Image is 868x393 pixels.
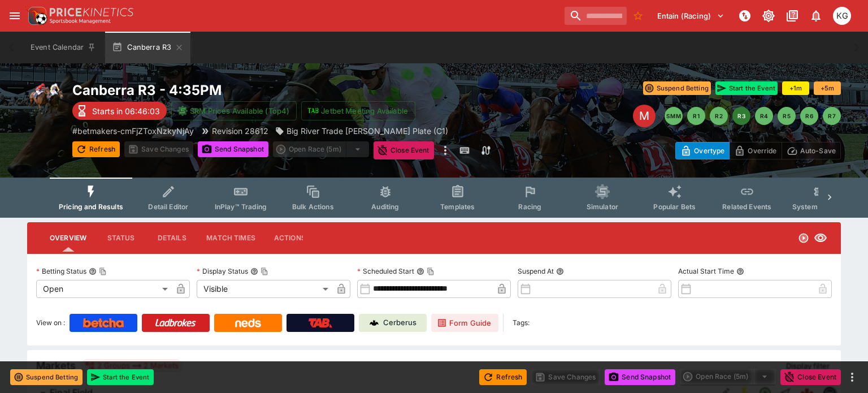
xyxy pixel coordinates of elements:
button: R3 [732,107,750,125]
p: Big River Trade [PERSON_NAME] Plate (C1) [287,125,448,137]
p: Betting Status [36,266,86,276]
button: Match Times [197,224,264,252]
a: Form Guide [431,314,498,332]
button: Copy To Clipboard [427,267,435,275]
button: Actions [264,224,315,252]
button: Close Event [374,141,434,159]
button: Close Event [780,369,841,385]
input: search [565,7,627,25]
p: Revision 28612 [212,125,268,137]
img: TabNZ [309,318,332,327]
div: split button [680,369,776,385]
button: Jetbet Meeting Available [301,101,415,120]
div: Open [36,280,172,298]
p: Actual Start Time [678,266,734,276]
span: System Controls [792,202,848,211]
svg: Open [798,232,809,244]
button: SRM Prices Available (Top4) [171,101,297,120]
button: Scheduled StartCopy To Clipboard [416,267,424,275]
p: Override [748,145,776,157]
nav: pagination navigation [665,107,841,125]
button: open drawer [5,6,25,26]
div: Visible [197,280,332,298]
button: Override [729,142,782,159]
img: Betcha [83,318,124,327]
h2: Copy To Clipboard [72,81,457,99]
div: Start From [675,142,841,159]
p: Cerberus [383,317,416,329]
img: jetbet-logo.svg [307,105,319,116]
button: Send Snapshot [605,369,675,385]
button: R1 [687,107,705,125]
button: Refresh [72,141,120,157]
span: Bulk Actions [292,202,334,211]
button: Display StatusCopy To Clipboard [250,267,258,275]
button: Overtype [675,142,730,159]
button: Details [146,224,197,252]
img: Neds [235,318,261,327]
span: Racing [518,202,541,211]
span: Related Events [722,202,771,211]
img: horse_racing.png [27,81,63,118]
span: InPlay™ Trading [215,202,267,211]
button: Actual Start Time [736,267,744,275]
button: Kevin Gutschlag [830,3,854,28]
button: NOT Connected to PK [735,6,755,26]
button: Status [96,224,146,252]
img: Sportsbook Management [50,19,111,24]
svg: Visible [814,231,827,245]
label: Tags: [513,314,530,332]
span: Pricing and Results [59,202,123,211]
p: Display Status [197,266,248,276]
h5: Markets [36,359,76,372]
button: R6 [800,107,818,125]
p: Auto-Save [800,145,836,157]
div: split button [273,141,369,157]
button: SMM [665,107,683,125]
span: Simulator [587,202,618,211]
p: Copy To Clipboard [72,125,194,137]
button: Copy To Clipboard [99,267,107,275]
button: Suspend Betting [643,81,711,95]
div: Event type filters [50,178,818,218]
button: Suspend At [556,267,564,275]
button: Start the Event [87,369,154,385]
button: Display filter [779,357,836,375]
button: more [845,370,859,384]
button: Suspend Betting [10,369,83,385]
button: Overview [41,224,96,252]
label: View on : [36,314,65,332]
button: Send Snapshot [198,141,268,157]
button: Betting StatusCopy To Clipboard [89,267,97,275]
button: R2 [710,107,728,125]
p: Overtype [694,145,724,157]
button: R5 [778,107,796,125]
button: Copy To Clipboard [261,267,268,275]
button: R7 [823,107,841,125]
button: R4 [755,107,773,125]
span: Detail Editor [148,202,188,211]
img: PriceKinetics Logo [25,5,47,27]
button: Auto-Save [782,142,841,159]
img: PriceKinetics [50,8,133,16]
img: Cerberus [370,318,379,327]
img: Ladbrokes [155,318,196,327]
div: Kevin Gutschlag [833,7,851,25]
span: Popular Bets [653,202,696,211]
a: Cerberus [359,314,427,332]
button: Toggle light/dark mode [758,6,779,26]
span: Auditing [371,202,399,211]
button: Select Tenant [650,7,731,25]
div: Big River Trade Hume Plate (C1) [275,125,448,137]
button: Canberra R3 [105,32,190,63]
p: Starts in 06:46:03 [92,105,160,117]
button: Notifications [806,6,826,26]
button: +5m [814,81,841,95]
span: Templates [440,202,475,211]
p: Scheduled Start [357,266,414,276]
button: Start the Event [715,81,778,95]
button: Refresh [479,369,527,385]
button: +1m [782,81,809,95]
div: Edit Meeting [633,105,656,127]
p: Suspend At [518,266,554,276]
